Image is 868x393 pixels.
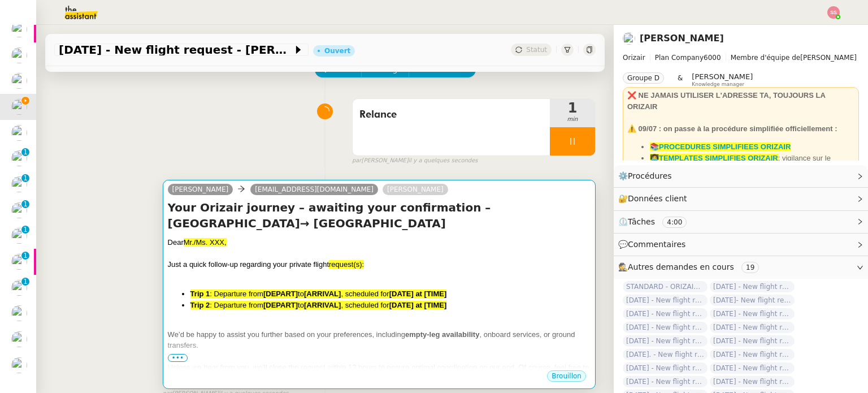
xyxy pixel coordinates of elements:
span: [DATE] - New flight request - [PERSON_NAME] [623,308,708,319]
span: request(s): [329,260,364,269]
img: users%2FCk7ZD5ubFNWivK6gJdIkoi2SB5d2%2Favatar%2F3f84dbb7-4157-4842-a987-fca65a8b7a9a [11,228,27,244]
span: [DATE] - New flight request - [PERSON_NAME] [710,308,795,319]
strong: Trip 1 [190,290,210,298]
span: il y a quelques secondes [409,156,478,166]
span: [DATE] - New flight request - [PERSON_NAME] [623,362,708,374]
button: Tâche [315,62,362,77]
span: Unless we hear from you, we’ll close the request within 12 hours to ensure optimal coordination o... [168,363,589,383]
nz-tag: Groupe D [623,72,664,84]
span: Mr./Ms. XXX, [184,238,227,247]
span: Just a quick follow-up regarding your private flight [168,260,329,269]
span: Autres demandes en cours [628,262,734,271]
img: users%2FW4OQjB9BRtYK2an7yusO0WsYLsD3%2Favatar%2F28027066-518b-424c-8476-65f2e549ac29 [11,331,27,347]
span: Membre d'équipe de [731,54,801,62]
span: , scheduled for [341,290,389,298]
img: users%2FC9SBsJ0duuaSgpQFj5LgoEX8n0o2%2Favatar%2Fec9d51b8-9413-4189-adfb-7be4d8c96a3c [11,125,27,141]
strong: [ARRIVAL] [304,301,341,309]
img: svg [827,6,840,19]
img: users%2F1PNv5soDtMeKgnH5onPMHqwjzQn1%2Favatar%2Fd0f44614-3c2d-49b8-95e9-0356969fcfd1 [11,21,27,37]
app-user-label: Knowledge manager [692,72,753,87]
li: : vigilance sur le dashboard utiliser uniquement les templates avec ✈️Orizair pour éviter les con... [650,153,854,186]
p: 1 [23,174,28,184]
small: [PERSON_NAME] [352,156,478,166]
span: Procédures [628,171,672,180]
span: Plan Company [655,54,704,62]
span: Dear [168,238,184,247]
nz-badge-sup: 1 [21,148,29,156]
img: users%2FC9SBsJ0duuaSgpQFj5LgoEX8n0o2%2Favatar%2Fec9d51b8-9413-4189-adfb-7be4d8c96a3c [11,280,27,296]
span: 1 [550,101,595,115]
span: 🕵️ [618,262,763,271]
span: Orizair [623,54,645,62]
strong: empty-leg availability [405,330,480,339]
a: [PERSON_NAME] [640,33,724,44]
div: 💬Commentaires [614,234,868,256]
img: users%2FXPWOVq8PDVf5nBVhDcXguS2COHE3%2Favatar%2F3f89dc26-16aa-490f-9632-b2fdcfc735a1 [11,254,27,270]
span: Tâches [628,217,655,226]
p: 1 [23,200,28,210]
img: users%2FC9SBsJ0duuaSgpQFj5LgoEX8n0o2%2Favatar%2Fec9d51b8-9413-4189-adfb-7be4d8c96a3c [11,305,27,321]
strong: 📚PROCEDURES SIMPLIFIEES ORIZAIR [650,142,791,151]
strong: [DATE] at [TIME] [389,301,447,309]
nz-badge-sup: 1 [21,226,29,234]
div: Ouvert [324,47,350,54]
span: ⚙️ [618,170,677,183]
span: 🔐 [618,192,692,205]
span: & [678,72,683,87]
span: [PERSON_NAME] [692,72,753,81]
nz-badge-sup: 1 [21,252,29,260]
img: users%2FC9SBsJ0duuaSgpQFj5LgoEX8n0o2%2Favatar%2Fec9d51b8-9413-4189-adfb-7be4d8c96a3c [11,176,27,192]
span: 6000 [704,54,721,62]
span: [DATE] - New flight request - Ejhehe Dndben [623,322,708,333]
strong: [DEPART] [263,301,298,309]
span: Commentaires [628,240,685,249]
span: , scheduled for [341,301,389,309]
span: Statut [526,46,547,54]
img: users%2FC9SBsJ0duuaSgpQFj5LgoEX8n0o2%2Favatar%2Fec9d51b8-9413-4189-adfb-7be4d8c96a3c [11,99,27,115]
nz-tag: 4:00 [662,217,687,228]
img: users%2FW4OQjB9BRtYK2an7yusO0WsYLsD3%2Favatar%2F28027066-518b-424c-8476-65f2e549ac29 [11,357,27,373]
span: [DATE] - New flight request - [PERSON_NAME] [59,44,293,55]
a: [PERSON_NAME] [168,184,233,195]
span: ⏲️ [618,217,696,226]
strong: ❌ NE JAMAIS UTILISER L'ADRESSE TA, TOUJOURS LA ORIZAIR [627,91,825,111]
a: [PERSON_NAME] [383,184,448,195]
span: [DATE]. - New flight request - [PERSON_NAME] [623,349,708,360]
img: users%2FC9SBsJ0duuaSgpQFj5LgoEX8n0o2%2Favatar%2Fec9d51b8-9413-4189-adfb-7be4d8c96a3c [11,202,27,218]
span: [PERSON_NAME] [623,52,859,63]
nz-badge-sup: 1 [21,278,29,286]
span: min [550,115,595,124]
span: Message [368,63,402,76]
span: [DATE] - New flight request - [PERSON_NAME] [623,335,708,347]
span: Tâche [332,63,355,76]
img: users%2FW4OQjB9BRtYK2an7yusO0WsYLsD3%2Favatar%2F28027066-518b-424c-8476-65f2e549ac29 [11,150,27,166]
div: 🔐Données client [614,188,868,210]
span: par [352,156,362,166]
span: [EMAIL_ADDRESS][DOMAIN_NAME] [255,185,374,193]
span: [DATE] - New flight request - [PERSON_NAME] [623,295,708,306]
h4: Your Orizair journey – awaiting your confirmation – [GEOGRAPHIC_DATA]→ [GEOGRAPHIC_DATA] [168,200,591,231]
strong: ⚠️ 09/07 : on passe à la procédure simplifiée officiellement : [627,124,837,133]
span: [DATE] - New flight request - [PERSON_NAME] [710,362,795,374]
span: We’d be happy to assist you further based on your preferences, including [168,330,405,339]
span: STANDARD - ORIZAIR - septembre 2025 [623,281,708,292]
span: [DATE] - New flight request - [PERSON_NAME] [710,335,795,347]
strong: [ARRIVAL] [304,290,341,298]
p: 1 [23,148,28,158]
nz-badge-sup: 1 [21,200,29,208]
span: Knowledge manager [692,81,744,88]
span: [DATE] - New flight request - [PERSON_NAME] [710,281,795,292]
span: [DATE] - New flight request - [PERSON_NAME] [623,376,708,387]
nz-tag: 19 [741,262,759,273]
img: users%2F1PNv5soDtMeKgnH5onPMHqwjzQn1%2Favatar%2Fd0f44614-3c2d-49b8-95e9-0356969fcfd1 [11,73,27,89]
span: ••• [168,354,188,362]
span: Données client [628,194,687,203]
nz-badge-sup: 1 [21,174,29,182]
strong: [DATE] at [TIME] [389,290,447,298]
span: [DATE] - New flight request - [PERSON_NAME] [710,376,795,387]
a: 👩‍💻TEMPLATES SIMPLIFIES ORIZAIR [650,154,778,162]
span: : Departure from [210,290,263,298]
p: 1 [23,252,28,262]
div: ⚙️Procédures [614,165,868,187]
